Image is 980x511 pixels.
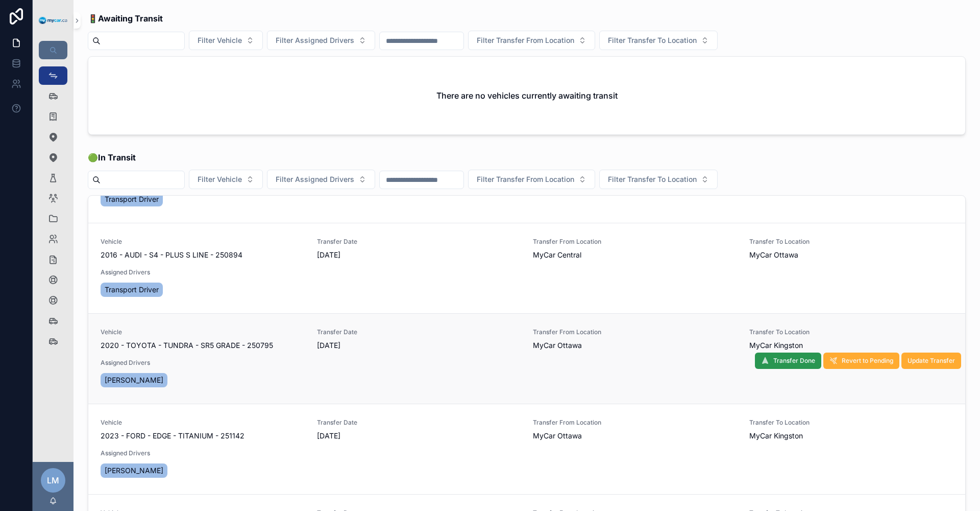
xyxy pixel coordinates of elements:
span: Vehicle [101,419,305,427]
span: Filter Transfer From Location [477,35,574,45]
button: Select Button [599,31,718,50]
button: Select Button [267,31,375,50]
span: MyCar Central [533,250,581,260]
span: Transfer To Location [749,419,953,427]
span: Filter Vehicle [198,35,242,45]
button: Transfer Done [755,353,821,369]
span: 🟢 [88,151,136,164]
span: [PERSON_NAME] [105,375,163,385]
div: scrollable content [33,59,73,364]
strong: Awaiting Transit [98,13,163,24]
button: Select Button [599,170,718,189]
span: Transfer Date [317,328,521,336]
a: Vehicle2016 - AUDI - S4 - PLUS S LINE - 250894Transfer Date[DATE]Transfer From LocationMyCar Cent... [88,223,965,313]
span: Filter Assigned Drivers [276,35,354,45]
span: 2023 - FORD - EDGE - TITANIUM - 251142 [101,431,244,441]
span: [DATE] [317,250,521,260]
button: Update Transfer [901,353,961,369]
span: Vehicle [101,328,305,336]
span: Transfer From Location [533,419,737,427]
span: 🚦 [88,12,163,25]
strong: In Transit [98,152,136,162]
span: Transfer Date [317,419,521,427]
span: Assigned Drivers [101,268,305,276]
span: Revert to Pending [842,357,893,365]
span: LM [47,474,59,486]
span: Transfer From Location [533,238,737,246]
a: Vehicle2020 - TOYOTA - TUNDRA - SR5 GRADE - 250795Transfer Date[DATE]Transfer From LocationMyCar ... [88,313,965,404]
h2: There are no vehicles currently awaiting transit [436,89,618,102]
span: Transfer From Location [533,328,737,336]
span: Filter Transfer From Location [477,174,574,184]
span: MyCar Ottawa [533,340,582,351]
button: Select Button [189,31,263,50]
span: Transfer Date [317,238,521,246]
span: MyCar Kingston [749,431,803,441]
span: Assigned Drivers [101,359,305,367]
span: Transfer To Location [749,328,953,336]
img: App logo [39,17,67,25]
button: Select Button [189,170,263,189]
span: Filter Transfer To Location [608,174,697,184]
button: Select Button [468,31,595,50]
span: [PERSON_NAME] [105,466,163,476]
span: MyCar Kingston [749,340,803,351]
span: 2016 - AUDI - S4 - PLUS S LINE - 250894 [101,250,242,260]
span: MyCar Ottawa [533,431,582,441]
span: Filter Vehicle [198,174,242,184]
span: MyCar Ottawa [749,250,798,260]
span: Update Transfer [908,357,955,365]
span: [DATE] [317,340,521,351]
button: Select Button [267,170,375,189]
span: Transfer To Location [749,238,953,246]
span: [DATE] [317,431,521,441]
span: Transfer Done [773,357,815,365]
span: Assigned Drivers [101,449,305,457]
button: Select Button [468,170,595,189]
span: Filter Transfer To Location [608,35,697,45]
span: Transport Driver [105,194,159,204]
span: 2020 - TOYOTA - TUNDRA - SR5 GRADE - 250795 [101,340,273,351]
a: Vehicle2023 - FORD - EDGE - TITANIUM - 251142Transfer Date[DATE]Transfer From LocationMyCar Ottaw... [88,404,965,494]
button: Revert to Pending [823,353,899,369]
span: Transport Driver [105,285,159,295]
span: Vehicle [101,238,305,246]
span: Filter Assigned Drivers [276,174,354,184]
